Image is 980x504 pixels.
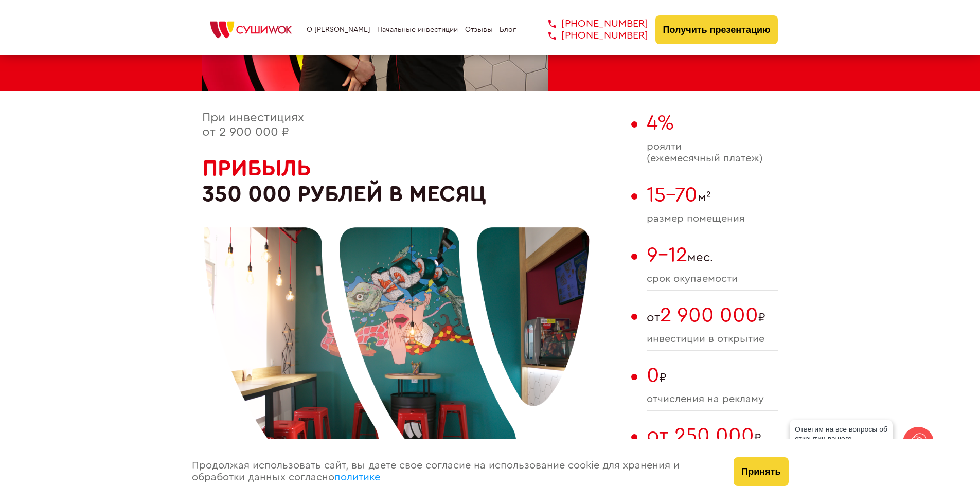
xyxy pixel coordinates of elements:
[334,472,380,482] a: политике
[647,425,754,446] span: от 250 000
[202,112,304,138] span: При инвестициях от 2 900 000 ₽
[660,305,758,326] span: 2 900 000
[500,26,516,34] a: Блог
[734,457,788,486] button: Принять
[647,213,778,225] span: размер помещения
[377,26,458,34] a: Начальные инвестиции
[202,157,311,179] span: Прибыль
[647,273,778,285] span: cрок окупаемости
[647,393,778,405] span: отчисления на рекламу
[533,30,648,42] a: [PHONE_NUMBER]
[647,245,687,265] span: 9-12
[647,141,778,165] span: роялти (ежемесячный платеж)
[202,19,300,41] img: СУШИWOK
[647,364,778,387] span: ₽
[647,243,778,267] span: мес.
[647,303,778,327] span: от ₽
[790,420,893,458] div: Ответим на все вопросы об открытии вашего [PERSON_NAME]!
[465,26,493,34] a: Отзывы
[647,424,778,447] span: ₽
[647,183,778,207] span: м²
[182,439,724,504] div: Продолжая использовать сайт, вы даете свое согласие на использование cookie для хранения и обрабо...
[647,113,674,133] span: 4%
[307,26,370,34] a: О [PERSON_NAME]
[647,333,778,345] span: инвестиции в открытие
[655,15,778,44] button: Получить презентацию
[647,185,698,205] span: 15-70
[647,365,660,386] span: 0
[533,18,648,30] a: [PHONE_NUMBER]
[202,155,626,207] h2: 350 000 рублей в месяц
